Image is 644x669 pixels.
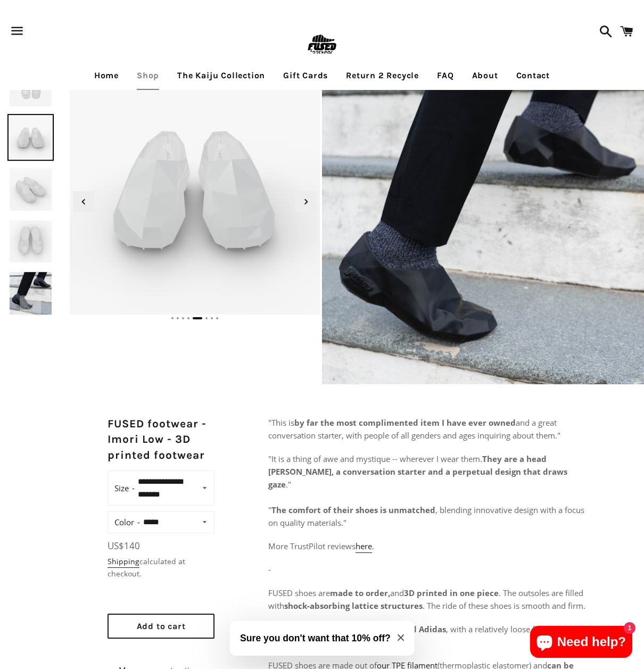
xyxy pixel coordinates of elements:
[193,317,202,319] span: Go to slide 5
[177,317,179,319] span: Go to slide 2
[338,62,427,89] a: Return 2 Recycle
[114,481,135,495] label: Size
[356,541,372,553] a: here
[187,317,189,319] span: Go to slide 4
[182,317,184,319] span: Go to slide 3
[7,166,54,213] img: [3D printed Shoes] - lightweight custom 3dprinted shoes sneakers sandals fused footwear
[108,556,215,580] div: calculated at checkout.
[304,28,339,62] img: FUSEDfootwear
[205,317,208,319] span: Go to slide 6
[7,270,54,317] img: [3D printed Shoes] - lightweight custom 3dprinted shoes sneakers sandals fused footwear
[268,588,330,598] span: FUSED shoes are
[108,614,215,639] button: Add to cart
[86,62,127,89] a: Home
[108,540,140,552] span: US$140
[284,600,423,611] strong: shock-absorbing lattice structures
[271,505,435,515] b: The comfort of their shoes is unmatched
[268,453,482,464] span: "It is a thing of awe and mystique -- wherever I wear them.
[7,114,54,161] img: [3D printed Shoes] - lightweight custom 3dprinted shoes sneakers sandals fused footwear
[527,626,635,660] inbox-online-store-chat: Shopify online store chat
[108,556,139,568] a: Shipping
[404,588,499,598] strong: 3D printed in one piece
[330,588,390,598] strong: made to order,
[356,541,372,551] span: here
[268,505,271,515] span: "
[390,588,404,598] span: and
[7,62,54,109] img: [3D printed Shoes] - lightweight custom 3dprinted shoes sneakers sandals fused footwear
[268,624,589,649] span: Our shoe , with a relatively loose fit. You can find our size conversion chart or below.
[423,600,585,611] span: . The ride of these shoes is smooth and firm.
[114,515,140,530] label: Color
[108,416,215,463] h2: FUSED footwear - Imori Low - 3D printed footwear
[286,479,291,490] span: ."
[268,564,271,575] span: -
[268,541,356,551] span: More TrustPilot reviews
[268,417,294,428] span: "This is
[508,62,558,89] a: Contact
[372,541,374,551] span: .
[268,453,567,490] b: They are a head [PERSON_NAME], a conversation starter and a perpetual design that draws gaze
[216,317,218,319] span: Go to slide 8
[137,621,186,631] span: Add to cart
[294,417,516,428] b: by far the most complimented item I have ever owned
[295,191,317,212] div: Next slide
[169,62,273,89] a: The Kaiju Collection
[275,62,336,89] a: Gift Cards
[129,62,167,89] a: Shop
[464,62,506,89] a: About
[211,317,213,319] span: Go to slide 7
[7,218,54,265] img: [3D printed Shoes] - lightweight custom 3dprinted shoes sneakers sandals fused footwear
[171,317,174,319] span: Go to slide 1
[73,191,94,212] div: Previous slide
[322,62,644,384] img: [3D printed Shoes] - lightweight custom 3dprinted shoes sneakers sandals fused footwear
[429,62,461,89] a: FAQ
